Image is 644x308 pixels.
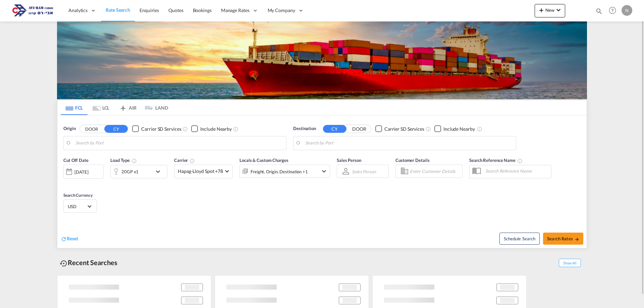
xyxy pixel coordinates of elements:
span: Carrier [174,158,195,163]
button: icon-plus 400-fgNewicon-chevron-down [535,4,565,17]
md-icon: The selected Trucker/Carrierwill be displayed in the rate results If the rates are from another f... [190,158,195,164]
div: N [622,5,632,16]
md-tab-item: LAND [141,100,168,115]
span: Destination [293,125,316,132]
span: Sales Person [337,158,361,163]
md-icon: icon-information-outline [131,158,137,164]
md-icon: icon-plus 400-fg [537,6,545,14]
div: 20GP x1icon-chevron-down [110,165,167,178]
md-tab-item: LCL [88,100,114,115]
div: Help [607,5,622,17]
button: CY [323,125,346,133]
md-icon: Unchecked: Ignores neighbouring ports when fetching rates.Checked : Includes neighbouring ports w... [477,126,482,132]
span: My Company [268,7,295,14]
div: icon-magnify [595,7,603,17]
span: Manage Rates [221,7,250,14]
md-icon: Unchecked: Search for CY (Container Yard) services for all selected carriers.Checked : Search for... [426,126,431,132]
button: DOOR [347,125,371,133]
div: [DATE] [63,165,104,179]
input: Enter Customer Details [410,166,460,176]
button: CY [104,125,128,133]
md-icon: icon-arrow-right [575,237,579,242]
md-icon: icon-refresh [61,236,67,242]
div: Origin DOOR CY Checkbox No InkUnchecked: Search for CY (Container Yard) services for all selected... [57,115,587,248]
span: Quotes [168,7,183,13]
img: 166978e0a5f911edb4280f3c7a976193.png [10,3,55,18]
span: Analytics [68,7,88,14]
span: Search Reference Name [469,158,523,163]
md-checkbox: Checkbox No Ink [132,125,181,132]
span: Help [607,5,618,16]
span: Enquiries [140,7,159,13]
div: icon-refreshReset [61,235,78,243]
input: Search Reference Name [482,166,551,176]
span: Load Type [110,158,137,163]
img: LCL+%26+FCL+BACKGROUND.png [57,21,587,99]
md-checkbox: Checkbox No Ink [375,125,424,132]
span: Origin [63,125,75,132]
md-icon: icon-backup-restore [60,259,68,267]
span: Customer Details [395,158,429,163]
div: Freight Origin Destination Factory Stuffing [251,167,308,176]
md-datepicker: Select [63,178,68,187]
md-checkbox: Checkbox No Ink [434,125,475,132]
md-icon: icon-chevron-down [320,167,328,175]
md-tab-item: FCL [61,100,88,115]
md-icon: Your search will be saved by the below given name [517,158,523,164]
span: Search Currency [63,193,93,198]
md-select: Sales Person [351,167,377,176]
md-icon: Unchecked: Search for CY (Container Yard) services for all selected carriers.Checked : Search for... [182,126,188,132]
span: Show All [559,259,581,267]
span: Rate Search [106,7,130,13]
md-icon: icon-chevron-down [554,6,562,14]
input: Search by Port [305,138,513,148]
md-icon: icon-magnify [595,7,603,15]
span: USD [68,203,87,209]
div: Include Nearby [443,126,475,132]
span: Reset [67,236,78,241]
span: Search Rates [547,236,579,241]
div: Carrier SD Services [141,126,181,132]
div: [DATE] [74,169,88,175]
md-pagination-wrapper: Use the left and right arrow keys to navigate between tabs [61,100,168,115]
md-icon: Unchecked: Ignores neighbouring ports when fetching rates.Checked : Includes neighbouring ports w... [233,126,238,132]
span: Bookings [193,7,212,13]
span: Hapag-Lloyd Spot +78 [178,168,223,175]
md-tab-item: AIR [114,100,141,115]
div: Carrier SD Services [384,126,424,132]
div: Freight Origin Destination Factory Stuffingicon-chevron-down [239,165,330,178]
button: Search Ratesicon-arrow-right [543,233,583,245]
span: Cut Off Date [63,158,89,163]
div: 20GP x1 [121,167,139,176]
md-icon: icon-airplane [119,104,127,109]
span: New [537,7,562,13]
div: Recent Searches [57,255,120,270]
button: DOOR [80,125,103,133]
md-icon: icon-chevron-down [154,168,165,176]
div: Include Nearby [200,126,232,132]
button: Note: By default Schedule search will only considerorigin ports, destination ports and cut off da... [499,233,540,245]
input: Search by Port [75,138,283,148]
span: Locals & Custom Charges [239,158,288,163]
md-checkbox: Checkbox No Ink [191,125,232,132]
md-select: Select Currency: $ USDUnited States Dollar [67,201,93,211]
